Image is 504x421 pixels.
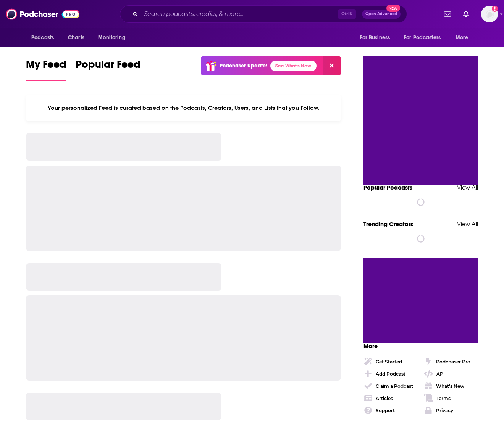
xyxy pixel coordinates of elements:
span: More [456,32,468,43]
span: Logged in as VHannley [481,6,498,22]
a: API [424,369,478,378]
div: Add Podcast [376,371,405,377]
a: Support [363,406,418,415]
span: Charts [68,32,84,43]
div: API [436,371,445,377]
span: For Podcasters [404,32,441,43]
a: Trending Creators [363,220,413,228]
a: Charts [63,31,89,45]
span: Monitoring [98,32,125,43]
div: Terms [436,395,451,401]
div: Articles [376,395,393,401]
a: Claim a Podcast [363,381,418,390]
a: View All [457,220,478,228]
a: Show notifications dropdown [460,8,472,21]
img: User Profile [481,6,498,22]
div: Get Started [376,359,402,365]
a: Popular Podcasts [363,184,412,191]
span: Open Advanced [365,12,397,16]
span: Podcasts [31,32,54,43]
a: View All [457,184,478,191]
div: Support [376,408,395,413]
a: Show notifications dropdown [441,8,454,21]
a: See What's New [270,61,317,71]
button: open menu [26,31,64,45]
div: Claim a Podcast [376,383,413,389]
img: Podchaser - Follow, Share and Rate Podcasts [6,7,79,21]
button: open menu [93,31,135,45]
span: New [386,5,400,12]
span: For Business [360,32,390,43]
a: Popular Feed [76,58,141,81]
svg: Add a profile image [492,6,498,12]
button: Show profile menu [481,6,498,22]
a: Articles [363,394,418,403]
a: What's New [424,381,478,390]
span: My Feed [26,58,66,76]
button: open menu [399,31,452,45]
span: Popular Feed [76,58,141,76]
span: More [363,342,378,350]
a: My Feed [26,58,66,81]
div: Your personalized Feed is curated based on the Podcasts, Creators, Users, and Lists that you Follow. [26,95,341,121]
a: Add Podcast [363,369,418,378]
div: What's New [436,383,464,389]
a: Privacy [424,406,478,415]
button: open menu [354,31,399,45]
p: Podchaser Update! [220,63,267,69]
button: Open AdvancedNew [362,10,401,19]
a: Podchaser Pro [424,357,478,366]
div: Search podcasts, credits, & more... [120,5,407,23]
div: Podchaser Pro [436,359,470,365]
a: Terms [424,394,478,403]
button: open menu [450,31,478,45]
span: Ctrl K [338,9,356,19]
div: Privacy [436,408,453,413]
input: Search podcasts, credits, & more... [141,8,338,20]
